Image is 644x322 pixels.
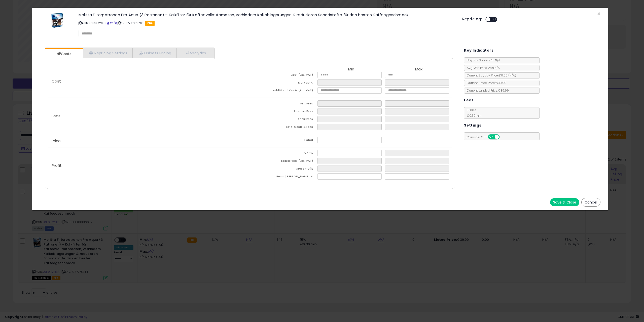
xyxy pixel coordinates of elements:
span: Current Landed Price: €39.99 [464,88,509,93]
th: Max [385,67,452,72]
h5: Repricing: [462,17,482,21]
button: Save & Close [550,198,579,206]
span: OFF [490,17,498,22]
td: Listed Price (Exc. VAT) [250,158,317,166]
td: Total Costs & Fees [250,124,317,132]
a: Analytics [177,48,214,58]
h5: Settings [464,122,481,129]
td: Total Fees [250,116,317,124]
h5: Fees [464,97,474,103]
h5: Key Indicators [464,47,493,54]
span: BuyBox Share 24h: N/A [464,58,500,62]
p: Price [48,139,250,143]
td: Profit [PERSON_NAME] % [250,173,317,181]
span: €0.00 [498,73,516,77]
p: Profit [48,164,250,168]
p: Fees [48,114,250,118]
span: FBA [145,21,155,26]
button: Cancel [581,198,600,207]
a: Your listing only [114,21,117,25]
span: Current Listed Price: €39.99 [464,81,506,85]
span: Avg. Win Price 24h: N/A [464,66,500,70]
a: All offer listings [110,21,113,25]
th: Min [317,67,385,72]
h3: Melitta Filterpatronen Pro Aqua (3 Patronen) – Kalkfilter für Kaffeevollautomaten, verhindern Kal... [79,13,455,17]
p: Cost [48,79,250,83]
a: Business Pricing [133,48,177,58]
td: FBA Fees [250,100,317,108]
a: BuyBox page [107,21,110,25]
td: Mark up % [250,79,317,87]
td: Additional Costs (Exc. VAT) [250,87,317,95]
span: €0.30 min [464,113,482,118]
span: Consider CPT: [464,135,506,139]
img: 51V+FfpYDPL._SL60_.jpg [50,13,65,28]
span: × [597,10,600,17]
a: Repricing Settings [83,48,133,58]
span: Current Buybox Price: [464,73,516,77]
a: Costs [45,49,82,59]
td: Listed [250,137,317,145]
td: Amazon Fees [250,108,317,116]
td: Cost (Exc. VAT) [250,72,317,79]
span: 15.00 % [464,108,482,118]
p: ASIN: B0F9FSY8PF | SKU: 77777757881 [79,19,455,27]
span: ( N/A ) [508,73,516,77]
td: Gross Profit [250,166,317,173]
span: ON [488,135,495,139]
td: Vat % [250,150,317,158]
span: OFF [499,135,507,139]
